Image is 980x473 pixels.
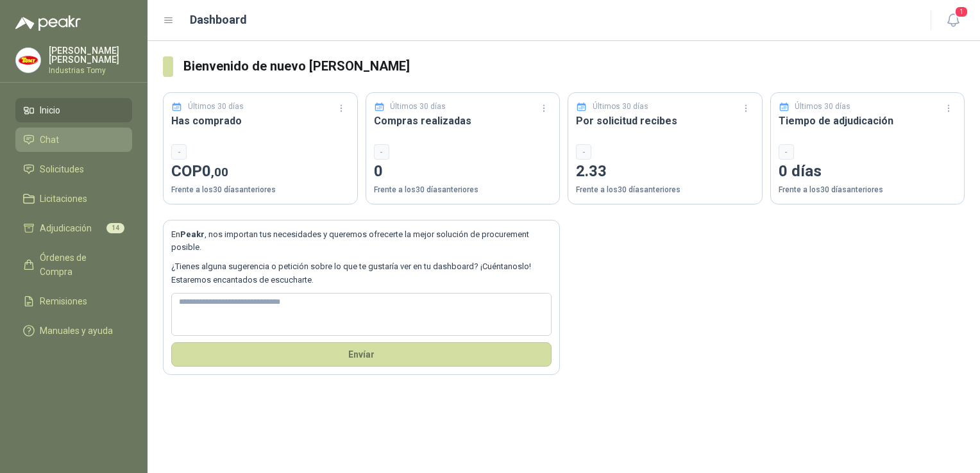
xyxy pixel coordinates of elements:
[106,223,124,233] span: 14
[40,192,87,206] span: Licitaciones
[576,184,754,196] p: Frente a los 30 días anteriores
[183,56,965,76] h3: Bienvenido de nuevo [PERSON_NAME]
[40,162,84,176] span: Solicitudes
[171,260,552,286] p: ¿Tienes alguna sugerencia o petición sobre lo que te gustaría ver en tu dashboard? ¡Cuéntanoslo! ...
[15,128,132,152] a: Chat
[390,101,446,113] p: Últimos 30 días
[40,221,92,235] span: Adjudicación
[15,216,132,240] a: Adjudicación14
[40,324,113,338] span: Manuales y ayuda
[374,113,552,129] h3: Compras realizadas
[795,101,850,113] p: Últimos 30 días
[40,251,120,279] span: Órdenes de Compra
[49,67,132,74] p: Industrias Tomy
[15,98,132,122] a: Inicio
[374,184,552,196] p: Frente a los 30 días anteriores
[15,289,132,313] a: Remisiones
[15,15,81,31] img: Logo peakr
[40,103,60,117] span: Inicio
[171,342,552,367] button: Envíar
[171,228,552,254] p: En , nos importan tus necesidades y queremos ofrecerte la mejor solución de procurement posible.
[593,101,648,113] p: Últimos 30 días
[942,9,965,32] button: 1
[779,160,957,184] p: 0 días
[374,160,552,184] p: 0
[40,133,59,147] span: Chat
[576,160,754,184] p: 2.33
[202,162,228,180] span: 0
[40,294,87,308] span: Remisiones
[180,229,205,239] b: Peakr
[171,184,350,196] p: Frente a los 30 días anteriores
[15,187,132,211] a: Licitaciones
[49,46,132,64] p: [PERSON_NAME] [PERSON_NAME]
[954,6,968,18] span: 1
[15,319,132,343] a: Manuales y ayuda
[171,113,350,129] h3: Has comprado
[211,165,228,179] span: ,00
[779,113,957,129] h3: Tiempo de adjudicación
[576,144,591,160] div: -
[188,101,244,113] p: Últimos 30 días
[171,144,187,160] div: -
[190,11,247,29] h1: Dashboard
[576,113,754,129] h3: Por solicitud recibes
[779,144,794,160] div: -
[16,48,40,72] img: Company Logo
[374,144,389,160] div: -
[779,184,957,196] p: Frente a los 30 días anteriores
[15,245,132,284] a: Órdenes de Compra
[15,157,132,181] a: Solicitudes
[171,160,350,184] p: COP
